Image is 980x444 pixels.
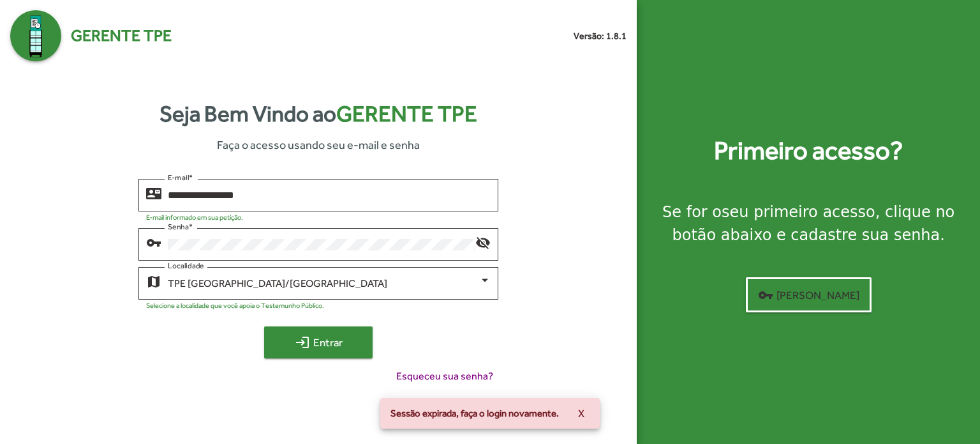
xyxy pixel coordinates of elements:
[10,10,61,61] img: Logo Gerente
[160,97,477,131] strong: Seja Bem Vindo ao
[168,277,387,289] span: TPE [GEOGRAPHIC_DATA]/[GEOGRAPHIC_DATA]
[574,29,627,43] small: Versão: 1.8.1
[146,302,324,309] mat-hint: Selecione a localidade que você apoia o Testemunho Público.
[568,402,595,425] button: X
[276,331,361,354] span: Entrar
[264,326,373,358] button: Entrar
[295,335,310,350] mat-icon: login
[336,101,477,126] span: Gerente TPE
[758,287,773,303] mat-icon: vpn_key
[396,369,493,384] span: Esqueceu sua senha?
[146,273,161,289] mat-icon: map
[652,201,965,247] div: Se for o , clique no botão abaixo e cadastre sua senha.
[71,24,172,48] span: Gerente TPE
[722,203,875,221] strong: seu primeiro acesso
[758,284,859,307] span: [PERSON_NAME]
[146,185,161,201] mat-icon: contact_mail
[146,213,243,221] mat-hint: E-mail informado em sua petição.
[578,402,584,425] span: X
[390,407,559,420] span: Sessão expirada, faça o login novamente.
[475,234,491,250] mat-icon: visibility_off
[146,234,161,250] mat-icon: vpn_key
[714,132,903,170] strong: Primeiro acesso?
[217,136,420,153] span: Faça o acesso usando seu e-mail e senha
[746,277,872,312] button: [PERSON_NAME]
